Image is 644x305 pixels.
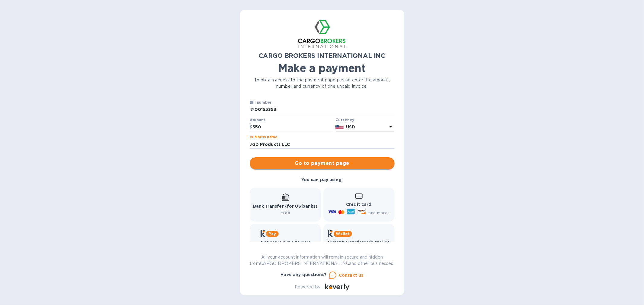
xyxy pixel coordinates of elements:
[250,101,271,105] label: Bill number
[255,160,390,167] span: Go to payment page
[335,118,354,122] b: Currency
[250,136,277,139] label: Business name
[328,240,390,245] b: Instant transfers via Wallet
[346,124,355,129] b: USD
[250,62,395,74] h1: Make a payment
[281,272,327,277] b: Have any questions?
[255,105,395,114] input: Enter bill number
[268,231,276,236] b: Pay
[252,123,333,132] input: 0.00
[339,273,364,278] u: Contact us
[261,240,310,245] b: Get more time to pay
[301,177,343,182] b: You can pay using:
[250,254,395,267] p: All your account information will remain secure and hidden from CARGO BROKERS INTERNATIONAL INC a...
[250,118,265,122] label: Amount
[336,231,350,236] b: Wallet
[250,77,395,90] p: To obtain access to the payment page please enter the amount, number and currency of one unpaid i...
[259,52,386,59] b: CARGO BROKERS INTERNATIONAL INC
[335,125,344,129] img: USD
[250,140,395,149] input: Enter business name
[250,157,395,169] button: Go to payment page
[253,204,317,209] b: Bank transfer (for US banks)
[250,106,255,113] p: №
[253,209,317,216] p: Free
[368,210,390,215] span: and more...
[295,284,320,290] p: Powered by
[250,124,252,130] p: $
[346,202,371,207] b: Credit card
